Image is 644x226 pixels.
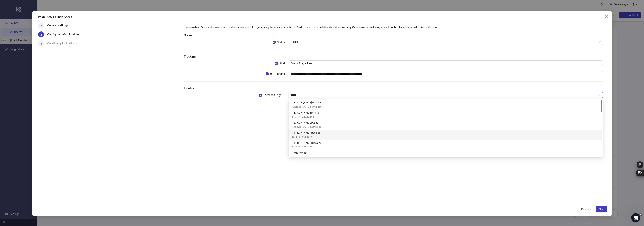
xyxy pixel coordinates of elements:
button: Previous [578,206,594,212]
span: plus [291,151,294,154]
div: Create New Launch Sheet [37,15,607,19]
span: question-circle [284,94,286,96]
h5: Identity [184,86,603,91]
span: URL Params [269,72,286,76]
span: Status [276,40,286,44]
span: Next [599,208,604,211]
span: 153098851226485 [292,145,321,149]
iframe: Intercom live chat [631,213,640,222]
div: Configure default values [47,31,82,37]
span: [PERSON_NAME] Winter [292,111,320,115]
span: 153866927815526 [292,135,320,139]
span: [PERSON_NAME] Passion [292,100,322,105]
div: BURGA Case [289,120,602,130]
span: Pixel [278,61,286,65]
div: Creative optimizations [47,40,80,46]
div: BURGA Passion [289,100,602,110]
div: BURGA Winter [289,110,602,120]
div: plusAdd new ID [289,149,602,156]
span: Previous [581,208,591,211]
span: 2 [40,33,42,36]
button: Close [604,13,610,19]
div: General settings [47,22,72,28]
span: PAUSED [291,39,601,45]
span: 1 [639,213,642,216]
span: Facebook Page [262,93,283,97]
span: [PERSON_NAME] Designs [292,141,321,145]
span: [CREDIT_CARD_NUMBER] [292,105,322,109]
div: BURGA Designs [289,140,602,150]
div: Choose which fields and settings remain the same across all of your newly launched ads. All other... [184,25,603,30]
span: [PERSON_NAME] Case [292,121,322,125]
span: [CREDIT_CARD_NUMBER] [292,125,322,129]
span: 3 [40,42,42,45]
span: 119445421262105 [292,115,320,119]
button: Next [596,206,607,212]
span: close [605,15,608,18]
h5: Tracking [184,54,603,59]
div: BURGA Unique [289,130,602,140]
span: check [40,24,42,27]
span: Global Burga Pixel [291,61,601,66]
span: [PERSON_NAME] Unique [292,131,320,135]
h5: Status [184,33,603,38]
